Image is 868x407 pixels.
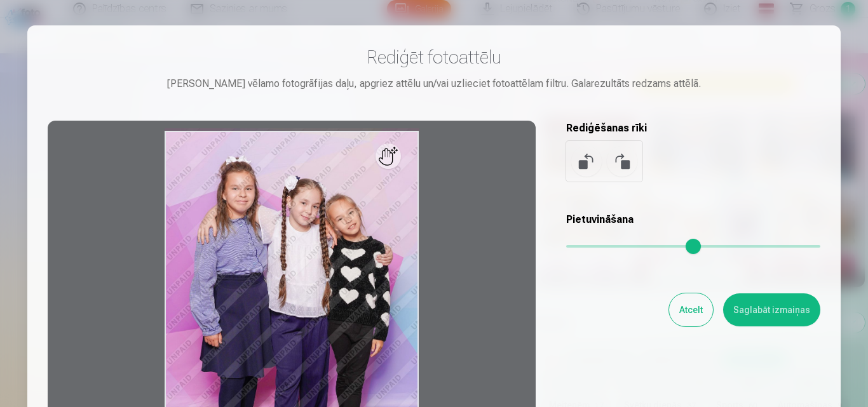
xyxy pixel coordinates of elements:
[48,46,820,69] h3: Rediģēt fotoattēlu
[566,121,820,136] h5: Rediģēšanas rīki
[669,293,713,326] button: Atcelt
[723,293,820,326] button: Saglabāt izmaiņas
[48,76,820,91] div: [PERSON_NAME] vēlamo fotogrāfijas daļu, apgriez attēlu un/vai uzlieciet fotoattēlam filtru. Galar...
[566,212,820,227] h5: Pietuvināšana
